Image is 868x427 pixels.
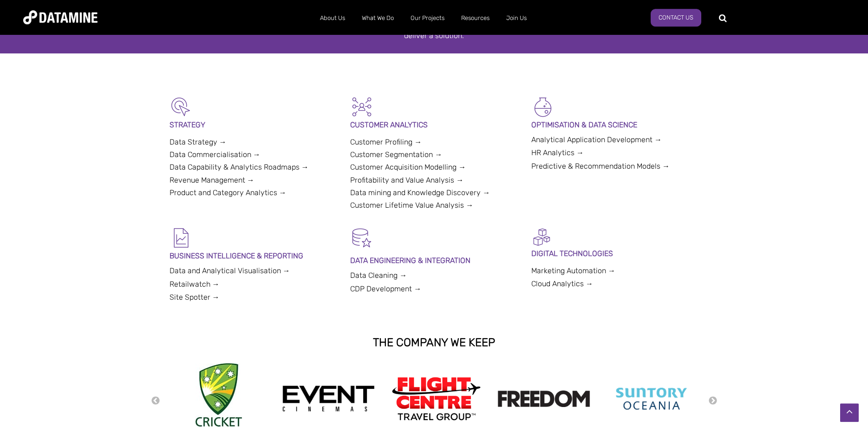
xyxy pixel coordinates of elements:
[531,135,662,144] a: Analytical Application Development →
[151,396,160,406] button: Previous
[531,162,670,171] a: Predictive & Recommendation Models →
[350,284,421,293] a: CDP Development →
[170,95,193,118] img: Strategy-1
[531,148,584,157] a: HR Analytics →
[402,6,453,30] a: Our Projects
[350,163,466,171] a: Customer Acquisition Modelling →
[350,176,463,184] a: Profitability and Value Analysis →
[350,201,473,210] a: Customer Lifetime Value Analysis →
[170,293,220,302] a: Site Spotter →
[651,9,701,26] a: Contact Us
[390,374,483,422] img: Flight Centre
[170,138,227,146] a: Data Strategy →
[170,266,290,275] a: Data and Analytical Visualisation →
[373,336,495,349] strong: THE COMPANY WE KEEP
[531,118,699,131] p: OPTIMISATION & DATA SCIENCE
[497,390,590,407] img: Freedom logo
[350,271,407,280] a: Data Cleaning →
[170,226,193,250] img: BI & Reporting
[531,95,555,118] img: Optimisation & Data Science
[531,266,615,275] a: Marketing Automation →
[498,6,535,30] a: Join Us
[170,188,287,197] a: Product and Category Analytics →
[353,6,402,30] a: What We Do
[531,247,699,260] p: DIGITAL TECHNOLOGIES
[350,118,518,131] p: CUSTOMER ANALYTICS
[170,118,337,131] p: STRATEGY
[531,226,552,247] img: Digital Activation
[312,6,353,30] a: About Us
[350,254,518,267] p: DATA ENGINEERING & INTEGRATION
[531,279,593,288] a: Cloud Analytics →
[170,150,261,159] a: Data Commercialisation →
[170,163,309,171] a: Data Capability & Analytics Roadmaps →
[605,373,698,425] img: Suntory Oceania
[350,95,373,118] img: Customer Analytics
[350,150,442,159] a: Customer Segmentation →
[453,6,498,30] a: Resources
[23,10,98,24] img: Datamine
[708,396,718,406] button: Next
[170,250,337,262] p: BUSINESS INTELLIGENCE & REPORTING
[350,138,422,146] a: Customer Profiling →
[282,385,375,412] img: event cinemas
[350,188,490,197] a: Data mining and Knowledge Discovery →
[170,176,255,184] a: Revenue Management →
[350,226,373,250] img: Data Hygiene
[170,280,220,289] a: Retailwatch →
